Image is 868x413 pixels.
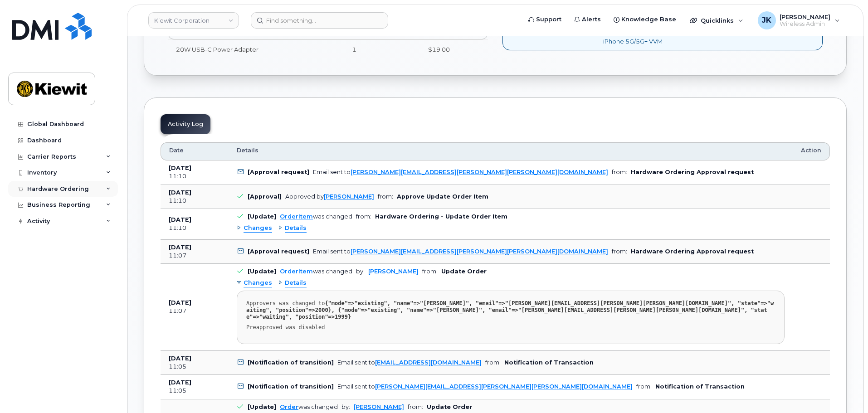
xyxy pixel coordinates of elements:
span: Details [237,146,258,155]
b: [DATE] [169,299,191,306]
div: 11:07 [169,252,220,260]
b: Update Order [427,403,472,410]
span: Details [285,279,307,287]
span: JK [762,15,771,26]
span: from: [378,193,393,200]
b: [DATE] [169,355,191,362]
a: OrderItem [280,268,313,275]
b: [DATE] [169,379,191,386]
a: [EMAIL_ADDRESS][DOMAIN_NAME] [375,359,482,366]
div: Approvers was changed to [246,300,775,321]
div: Email sent to [337,383,633,390]
input: Find something... [251,12,388,29]
span: [PERSON_NAME] [780,13,830,20]
a: OrderItem [280,213,313,220]
div: 11:07 [169,307,220,315]
div: Bus Enhnc Advncd Select for iPhone 5G/5G+ VVM [596,29,716,45]
div: Approved by [285,193,374,200]
b: Hardware Ordering - Update Order Item [375,213,507,220]
b: [DATE] [169,244,191,251]
span: from: [356,213,371,220]
div: Email sent to [337,359,482,366]
td: 20W USB-C Power Adapter [168,39,344,59]
div: Quicklinks [683,11,750,29]
strong: {"mode"=>"existing", "name"=>"[PERSON_NAME]", "email"=>"[PERSON_NAME][EMAIL_ADDRESS][PERSON_NAME]... [246,300,774,320]
td: $19.00 [420,39,488,59]
div: was changed [280,403,338,410]
span: Alerts [582,15,601,24]
a: Kiewit Corporation [148,12,239,29]
b: Update Order [441,268,487,275]
span: from: [612,248,627,255]
div: 11:10 [169,224,220,232]
a: [PERSON_NAME][EMAIL_ADDRESS][PERSON_NAME][PERSON_NAME][DOMAIN_NAME] [375,383,633,390]
span: Support [536,15,561,24]
span: from: [612,169,627,175]
b: Notification of Transaction [655,383,745,390]
b: [Update] [248,213,276,220]
a: [PERSON_NAME] [324,193,374,200]
span: Quicklinks [701,17,734,24]
div: 11:10 [169,172,220,180]
b: [Notification of transition] [248,359,334,366]
span: from: [636,383,652,390]
b: Notification of Transaction [504,359,594,366]
span: Changes [244,224,272,233]
span: from: [485,359,501,366]
a: [PERSON_NAME][EMAIL_ADDRESS][PERSON_NAME][PERSON_NAME][DOMAIN_NAME] [351,248,608,255]
span: from: [422,268,438,275]
b: [Approval] [248,193,282,200]
div: 11:05 [169,387,220,395]
b: Approve Update Order Item [397,193,488,200]
b: [Update] [248,268,276,275]
b: [Approval request] [248,169,309,175]
a: Order [280,403,298,410]
span: Date [169,146,184,155]
a: [PERSON_NAME] [368,268,419,275]
a: Knowledge Base [607,10,683,29]
a: [PERSON_NAME] [354,403,404,410]
div: 11:05 [169,363,220,371]
a: Support [522,10,568,29]
th: Action [793,142,830,160]
b: [Approval request] [248,248,309,255]
div: Email sent to [313,169,608,175]
span: Changes [244,279,272,287]
div: Preapproved was disabled [246,324,775,331]
div: was changed [280,213,352,220]
div: 11:10 [169,197,220,205]
b: Hardware Ordering Approval request [631,169,754,175]
span: from: [408,403,423,410]
span: Details [285,224,307,233]
iframe: Messenger Launcher [829,374,861,406]
a: [PERSON_NAME][EMAIL_ADDRESS][PERSON_NAME][PERSON_NAME][DOMAIN_NAME] [351,169,608,175]
div: Jamie Krussel [751,11,846,29]
b: [Update] [248,403,276,410]
span: Knowledge Base [621,15,676,24]
b: [DATE] [169,216,191,223]
b: [DATE] [169,165,191,171]
span: by: [356,268,365,275]
b: [DATE] [169,189,191,196]
b: Hardware Ordering Approval request [631,248,754,255]
td: 1 [344,39,420,59]
span: by: [341,403,350,410]
span: Wireless Admin [780,20,830,28]
a: Alerts [568,10,607,29]
div: was changed [280,268,352,275]
b: [Notification of transition] [248,383,334,390]
div: Email sent to [313,248,608,255]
